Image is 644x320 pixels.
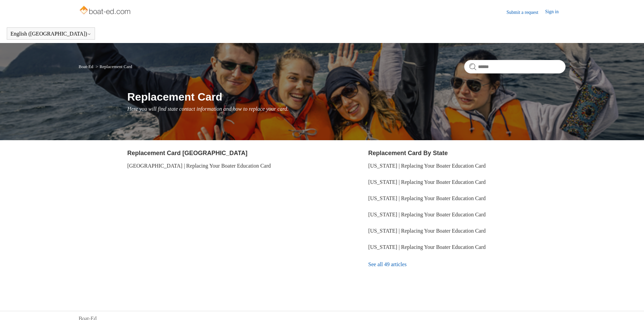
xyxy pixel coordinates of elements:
[368,150,448,156] a: Replacement Card By State
[127,89,566,105] h1: Replacement Card
[368,244,485,250] a: [US_STATE] | Replacing Your Boater Education Card
[10,31,91,37] button: English ([GEOGRAPHIC_DATA])
[127,105,566,113] p: Here you will find state contact information and how to replace your card.
[127,163,271,169] a: [GEOGRAPHIC_DATA] | Replacing Your Boater Education Card
[79,64,93,69] a: Boat-Ed
[368,163,485,169] a: [US_STATE] | Replacing Your Boater Education Card
[368,212,485,217] a: [US_STATE] | Replacing Your Boater Education Card
[464,60,566,73] input: Search
[368,255,565,274] a: See all 49 articles
[79,4,133,18] img: Boat-Ed Help Center home page
[506,9,545,16] a: Submit a request
[545,8,565,16] a: Sign in
[127,150,247,156] a: Replacement Card [GEOGRAPHIC_DATA]
[368,195,485,201] a: [US_STATE] | Replacing Your Boater Education Card
[79,64,95,69] li: Boat-Ed
[94,64,132,69] li: Replacement Card
[368,228,485,234] a: [US_STATE] | Replacing Your Boater Education Card
[368,179,485,185] a: [US_STATE] | Replacing Your Boater Education Card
